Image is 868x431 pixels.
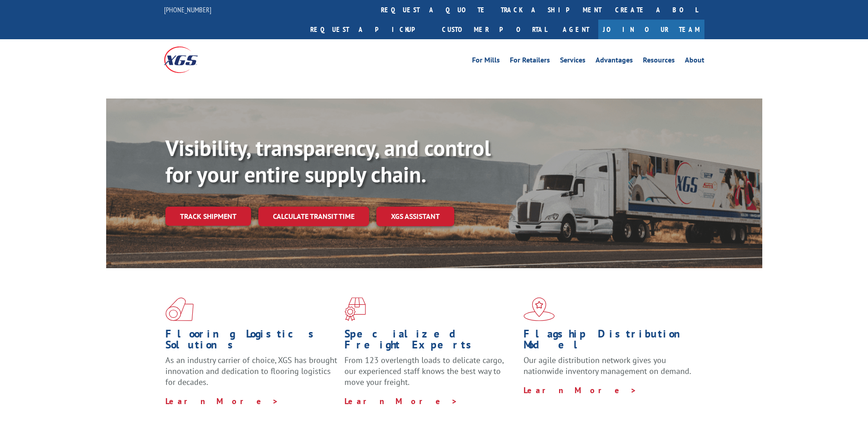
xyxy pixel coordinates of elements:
a: Calculate transit time [258,207,369,226]
a: For Retailers [510,57,550,67]
p: From 123 overlength loads to delicate cargo, our experienced staff knows the best way to move you... [344,355,517,395]
a: Learn More > [344,396,458,406]
a: [PHONE_NUMBER] [164,5,211,14]
a: About [685,57,704,67]
span: Our agile distribution network gives you nationwide inventory management on demand. [524,355,691,376]
a: Advantages [596,57,633,67]
a: Request a pickup [303,20,435,39]
span: As an industry carrier of choice, XGS has brought innovation and dedication to flooring logistics... [165,355,337,387]
a: For Mills [472,57,500,67]
img: xgs-icon-focused-on-flooring-red [344,297,366,321]
a: Resources [643,57,675,67]
a: Services [560,57,586,67]
img: xgs-icon-flagship-distribution-model-red [524,297,555,321]
h1: Flagship Distribution Model [524,328,696,355]
a: Customer Portal [435,20,554,39]
a: Join Our Team [598,20,704,39]
b: Visibility, transparency, and control for your entire supply chain. [165,134,491,188]
h1: Specialized Freight Experts [344,328,517,355]
a: Learn More > [524,385,637,395]
a: Learn More > [165,396,279,406]
a: Track shipment [165,207,251,226]
a: Agent [554,20,598,39]
h1: Flooring Logistics Solutions [165,328,338,355]
a: XGS ASSISTANT [376,207,454,226]
img: xgs-icon-total-supply-chain-intelligence-red [165,297,194,321]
